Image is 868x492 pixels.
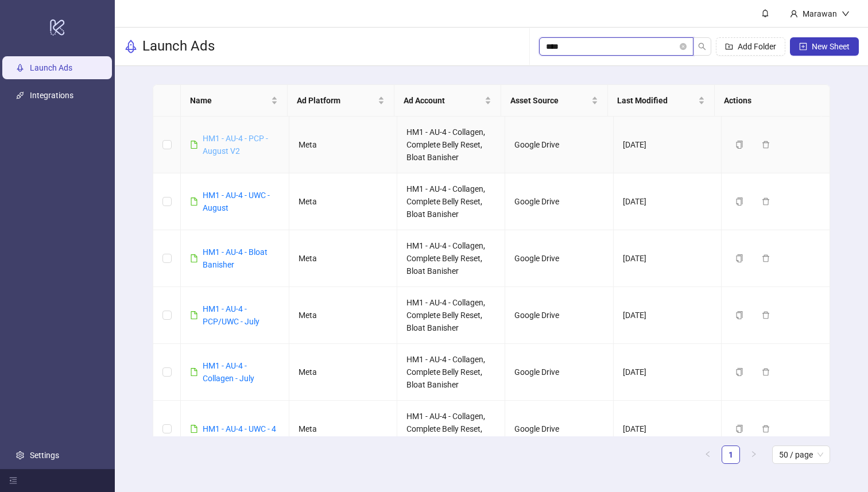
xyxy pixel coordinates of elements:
h3: Launch Ads [142,37,215,56]
span: folder-add [725,42,733,51]
li: 1 [722,445,740,464]
span: down [842,10,850,18]
span: left [704,451,711,458]
span: file [190,311,198,319]
span: copy [735,311,743,319]
th: Ad Platform [288,85,394,117]
th: Ad Account [394,85,501,117]
div: Page Size [772,445,830,464]
td: HM1 - AU-4 - Collagen, Complete Belly Reset, Bloat Banisher [397,344,505,401]
th: Last Modified [608,85,715,117]
td: Google Drive [505,230,613,287]
span: delete [762,197,770,206]
div: Marawan [798,7,842,20]
td: Google Drive [505,344,613,401]
span: copy [735,254,743,262]
a: 1 [722,446,739,463]
a: HM1 - AU-4 - PCP - August V2 [203,134,268,156]
li: Previous Page [699,445,717,464]
td: Meta [289,173,397,230]
a: HM1 - AU-4 - UWC - 4 [203,424,276,433]
span: bell [761,9,769,17]
td: Google Drive [505,401,613,458]
a: Launch Ads [30,64,72,73]
td: [DATE] [614,287,722,344]
td: Meta [289,230,397,287]
th: Name [181,85,288,117]
a: HM1 - AU-4 - Collagen - July [203,361,254,383]
td: [DATE] [614,230,722,287]
button: right [745,445,763,464]
span: copy [735,141,743,149]
span: file [190,141,198,149]
a: HM1 - AU-4 - PCP/UWC - July [203,304,259,326]
span: Add Folder [738,42,776,51]
td: Google Drive [505,287,613,344]
td: HM1 - AU-4 - Collagen, Complete Belly Reset, Bloat Banisher [397,173,505,230]
td: HM1 - AU-4 - Collagen, Complete Belly Reset, Bloat Banisher [397,117,505,173]
span: delete [762,425,770,433]
span: plus-square [799,42,807,51]
span: delete [762,311,770,319]
a: Integrations [30,91,73,100]
td: Meta [289,117,397,173]
span: rocket [124,40,138,53]
span: Name [190,94,269,107]
span: file [190,368,198,376]
th: Actions [715,85,821,117]
td: HM1 - AU-4 - Collagen, Complete Belly Reset, Bloat Banisher [397,230,505,287]
td: [DATE] [614,173,722,230]
span: search [698,42,706,51]
span: copy [735,368,743,376]
span: file [190,425,198,433]
span: file [190,197,198,206]
td: HM1 - AU-4 - Collagen, Complete Belly Reset, Bloat Banisher [397,401,505,458]
span: New Sheet [812,42,850,51]
span: Asset Source [510,94,589,107]
span: Ad Account [404,94,482,107]
span: delete [762,254,770,262]
td: [DATE] [614,117,722,173]
button: Add Folder [716,37,785,56]
td: Google Drive [505,117,613,173]
span: delete [762,141,770,149]
th: Asset Source [501,85,608,117]
span: file [190,254,198,262]
button: New Sheet [790,37,859,56]
td: [DATE] [614,401,722,458]
span: right [750,451,757,458]
span: 50 / page [779,446,823,463]
td: Google Drive [505,173,613,230]
span: Last Modified [617,94,696,107]
td: HM1 - AU-4 - Collagen, Complete Belly Reset, Bloat Banisher [397,287,505,344]
button: left [699,445,717,464]
span: user [790,10,798,18]
span: delete [762,368,770,376]
td: Meta [289,287,397,344]
td: Meta [289,344,397,401]
span: copy [735,425,743,433]
a: Settings [30,451,59,460]
button: close-circle [680,43,687,50]
a: HM1 - AU-4 - UWC - August [203,191,270,212]
a: HM1 - AU-4 - Bloat Banisher [203,247,268,269]
span: menu-fold [9,476,17,485]
td: [DATE] [614,344,722,401]
li: Next Page [745,445,763,464]
span: copy [735,197,743,206]
span: Ad Platform [297,94,375,107]
td: Meta [289,401,397,458]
